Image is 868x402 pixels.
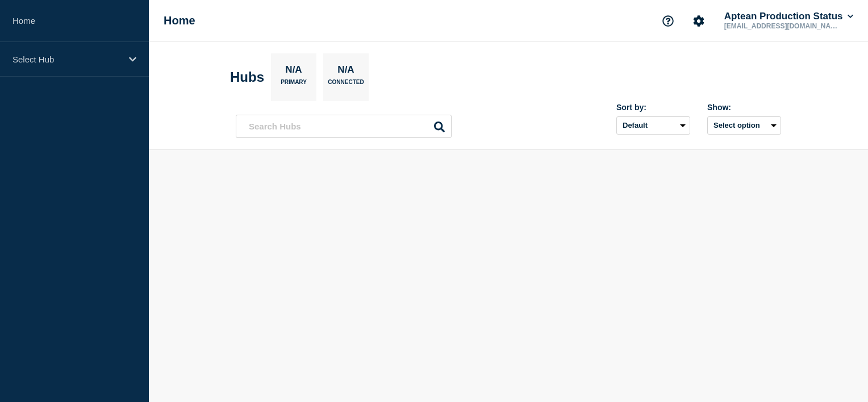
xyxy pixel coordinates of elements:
[281,64,306,79] p: N/A
[707,116,781,135] button: Select option
[687,9,711,33] button: Account settings
[656,9,680,33] button: Support
[616,103,690,112] div: Sort by:
[164,14,195,27] h1: Home
[333,64,358,79] p: N/A
[281,79,307,91] p: Primary
[722,22,840,30] p: [EMAIL_ADDRESS][DOMAIN_NAME]
[12,55,122,64] p: Select Hub
[616,116,690,135] select: Sort by
[230,69,264,85] h2: Hubs
[236,115,452,138] input: Search Hubs
[722,11,856,22] button: Aptean Production Status
[707,103,781,112] div: Show:
[328,79,364,91] p: Connected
